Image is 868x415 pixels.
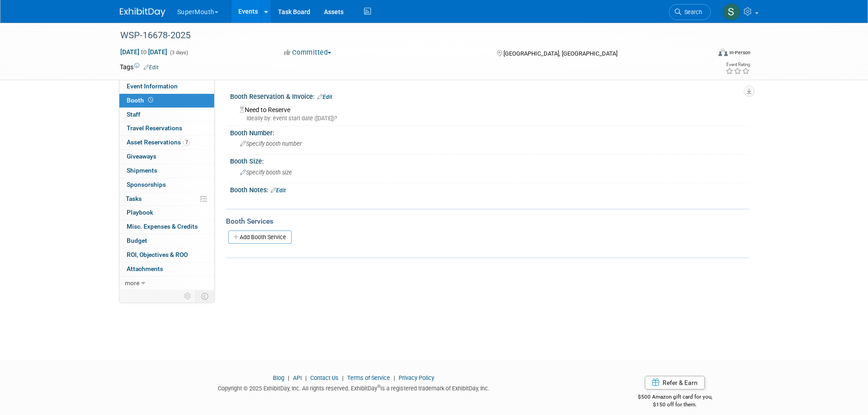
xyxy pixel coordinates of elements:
[271,187,286,194] a: Edit
[120,62,159,72] td: Tags
[228,231,292,244] a: Add Booth Service
[127,209,153,216] span: Playbook
[293,374,302,381] a: API
[317,94,332,100] a: Edit
[377,384,380,389] sup: ®
[117,27,697,44] div: WSP-16678-2025
[119,262,214,276] a: Attachments
[119,277,214,290] a: more
[127,97,155,104] span: Booth
[310,374,339,381] a: Contact Us
[120,382,588,393] div: Copyright © 2025 ExhibitDay, Inc. All rights reserved. ExhibitDay is a registered trademark of Ex...
[119,150,214,164] a: Giveaways
[230,90,749,102] div: Booth Reservation & Invoice:
[127,181,166,188] span: Sponsorships
[347,374,390,381] a: Terms of Service
[120,48,168,56] span: [DATE] [DATE]
[127,111,140,118] span: Staff
[169,50,188,56] span: (3 days)
[125,279,139,287] span: more
[119,164,214,178] a: Shipments
[119,192,214,206] a: Tasks
[230,154,749,166] div: Booth Size:
[645,376,705,389] a: Refer & Earn
[230,183,749,195] div: Booth Notes:
[503,50,617,57] span: [GEOGRAPHIC_DATA], [GEOGRAPHIC_DATA]
[119,178,214,192] a: Sponsorships
[119,248,214,262] a: ROI, Objectives & ROO
[126,195,142,202] span: Tasks
[120,8,165,17] img: ExhibitDay
[240,169,292,176] span: Specify booth size
[119,80,214,93] a: Event Information
[669,4,711,20] a: Search
[119,220,214,234] a: Misc. Expenses & Credits
[127,223,198,230] span: Misc. Expenses & Credits
[127,138,190,146] span: Asset Reservations
[127,124,182,132] span: Travel Reservations
[340,374,346,381] span: |
[240,114,742,123] div: Ideally by: event start date ([DATE])?
[281,48,335,57] button: Committed
[391,374,397,381] span: |
[681,9,702,15] span: Search
[723,3,740,20] img: Samantha Meyers
[273,374,284,381] a: Blog
[139,48,148,56] span: to
[286,374,292,381] span: |
[146,97,155,103] span: Booth not reserved yet
[127,265,163,272] span: Attachments
[127,153,156,160] span: Giveaways
[119,206,214,220] a: Playbook
[183,139,190,146] span: 7
[240,140,302,147] span: Specify booth number
[127,167,157,174] span: Shipments
[719,49,728,56] img: Format-Inperson.png
[180,290,196,302] td: Personalize Event Tab Strip
[119,136,214,149] a: Asset Reservations7
[127,251,188,258] span: ROI, Objectives & ROO
[230,126,749,138] div: Booth Number:
[237,103,742,123] div: Need to Reserve
[601,387,749,408] div: $500 Amazon gift card for you,
[127,82,178,90] span: Event Information
[144,64,159,71] a: Edit
[119,122,214,135] a: Travel Reservations
[399,374,434,381] a: Privacy Policy
[303,374,309,381] span: |
[226,216,749,226] div: Booth Services
[119,234,214,248] a: Budget
[195,290,214,302] td: Toggle Event Tabs
[725,62,750,67] div: Event Rating
[601,401,749,409] div: $150 off for them.
[657,47,751,61] div: Event Format
[119,94,214,108] a: Booth
[729,49,750,56] div: In-Person
[127,237,147,244] span: Budget
[119,108,214,122] a: Staff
